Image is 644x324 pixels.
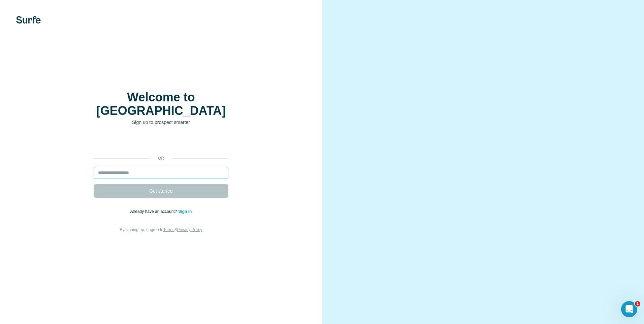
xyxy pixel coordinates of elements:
[16,16,41,24] img: Surfe's logo
[506,7,637,92] iframe: Sign in with Google Dialog
[635,301,640,306] span: 1
[94,91,228,118] h1: Welcome to [GEOGRAPHIC_DATA]
[178,209,192,214] a: Sign in
[621,301,637,317] iframe: Intercom live chat
[130,209,179,214] span: Already have an account?
[150,155,172,161] p: or
[94,119,228,126] p: Sign up to prospect smarter
[163,227,174,232] a: Terms
[177,227,202,232] a: Privacy Policy
[120,227,202,232] span: By signing up, I agree to &
[90,136,232,151] iframe: Sign in with Google Button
